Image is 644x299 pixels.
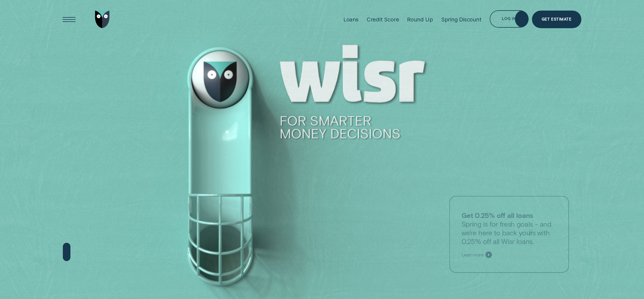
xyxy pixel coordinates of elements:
[367,16,399,23] div: Credit Score
[461,211,557,246] p: Spring is for fresh goals - and we’re here to back yours with 0.25% off all Wisr loans.
[60,11,78,28] button: Open Menu
[95,11,110,28] img: Wisr
[532,11,581,28] a: Get Estimate
[461,211,533,219] strong: Get 0.25% off all loans
[441,16,482,23] div: Spring Discount
[343,16,359,23] div: Loans
[490,10,529,28] button: Log in
[407,16,433,23] div: Round Up
[449,196,569,273] a: Get 0.25% off all loansSpring is for fresh goals - and we’re here to back yours with 0.25% off al...
[461,252,484,258] span: Learn more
